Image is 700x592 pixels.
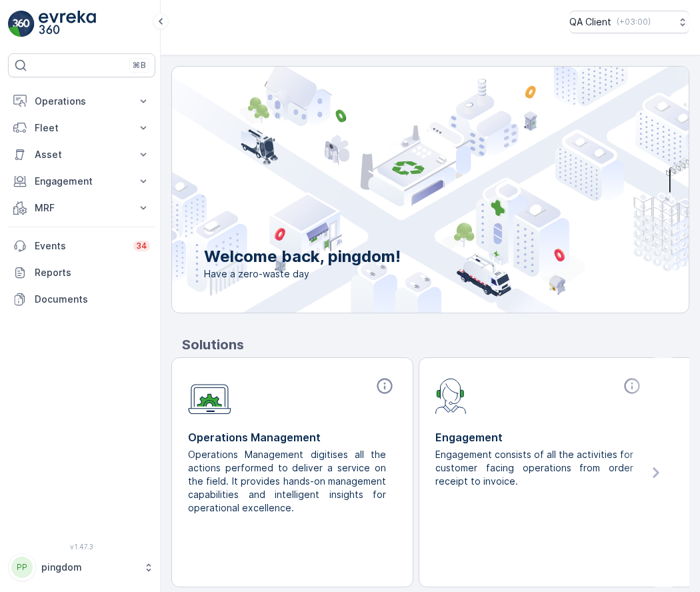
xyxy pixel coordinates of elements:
[133,60,146,71] p: ⌘B
[188,448,386,515] p: Operations Management digitises all the actions performed to deliver a service on the field. It p...
[8,168,155,195] button: Engagement
[188,429,397,445] p: Operations Management
[35,239,125,253] p: Events
[112,67,689,313] img: city illustration
[35,175,129,188] p: Engagement
[136,241,147,251] p: 34
[204,267,401,281] span: Have a zero-waste day
[35,266,150,279] p: Reports
[204,246,401,267] p: Welcome back, pingdom!
[41,561,137,574] p: pingdom
[435,448,633,488] p: Engagement consists of all the activities for customer facing operations from order receipt to in...
[8,88,155,115] button: Operations
[35,121,129,135] p: Fleet
[188,377,231,415] img: module-icon
[8,11,35,37] img: logo
[8,543,155,551] span: v 1.47.3
[435,377,467,414] img: module-icon
[435,429,644,445] p: Engagement
[569,11,689,33] button: QA Client(+03:00)
[8,233,155,259] a: Events34
[35,293,150,306] p: Documents
[569,15,611,29] p: QA Client
[8,259,155,286] a: Reports
[35,201,129,215] p: MRF
[8,553,155,581] button: PPpingdom
[617,17,651,27] p: ( +03:00 )
[8,286,155,313] a: Documents
[11,557,33,578] div: PP
[182,335,689,355] p: Solutions
[39,11,96,37] img: logo_light-DOdMpM7g.png
[8,195,155,221] button: MRF
[35,148,129,161] p: Asset
[35,95,129,108] p: Operations
[8,115,155,141] button: Fleet
[8,141,155,168] button: Asset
